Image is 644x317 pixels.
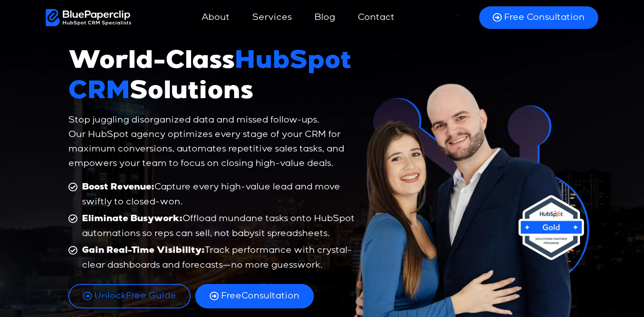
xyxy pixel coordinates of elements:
span: Free Guide [94,290,176,302]
a: UnlockFree Guide [68,284,191,308]
span: Free Consultation [504,12,585,24]
a: About [192,7,239,28]
a: Services [243,7,301,28]
a: Free Consultation [479,6,598,29]
a: Blog [305,7,344,28]
b: Boost Revenue: [82,183,154,192]
a: FreeConsultation [195,284,314,308]
span: Offload mundane tasks onto HubSpot automations so reps can sell, not babysit spreadsheets. [80,212,359,241]
span: Track performance with crystal-clear dashboards and forecasts—no more guesswork. [80,243,359,273]
img: BluePaperClip Logo White [46,9,131,26]
b: Gain Real-Time Visibility: [82,246,205,255]
span: Capture every high-value lead and move swiftly to closed-won. [80,180,359,209]
p: Stop juggling disorganized data and missed follow-ups. Our HubSpot agency optimizes every stage o... [68,113,359,171]
span: Consultation [221,290,299,302]
a: Contact [349,7,404,28]
span: Free [221,292,241,301]
h1: World-Class Solutions [68,48,359,109]
b: Eliminate Busywork: [82,215,183,224]
nav: Menu [131,7,468,28]
span: Unlock [94,292,126,301]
